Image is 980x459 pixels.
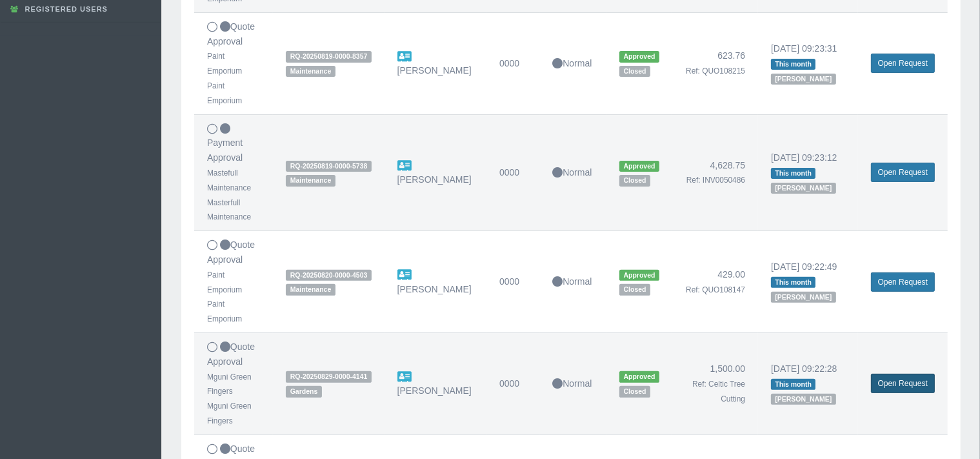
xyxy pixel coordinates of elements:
[194,12,273,114] td: Quote Approval
[619,51,659,62] span: Approved
[194,114,273,231] td: Payment Approval
[286,371,371,382] span: RQ-20250829-0000-4141
[619,161,659,172] span: Approved
[771,394,836,405] span: [PERSON_NAME]
[619,66,650,77] span: Closed
[686,176,745,185] small: Ref: INV0050486
[286,284,335,295] span: Maintenance
[194,332,273,434] td: Quote Approval
[286,270,371,281] span: RQ-20250820-0000-4503
[286,175,335,186] span: Maintenance
[207,270,242,294] small: Paint Emporium
[771,183,836,194] span: [PERSON_NAME]
[486,332,539,434] td: 0000
[194,231,273,333] td: Quote Approval
[758,12,857,114] td: [DATE] 09:23:31
[619,386,650,397] span: Closed
[486,12,539,114] td: 0000
[771,74,836,85] span: [PERSON_NAME]
[871,272,935,292] a: Open Request
[385,231,486,333] td: [PERSON_NAME]
[286,161,371,172] span: RQ-20250819-0000-5738
[486,114,539,231] td: 0000
[672,332,758,434] td: 1,500.00
[771,277,815,288] span: This month
[619,270,659,281] span: Approved
[486,231,539,333] td: 0000
[539,12,606,114] td: Normal
[619,284,650,295] span: Closed
[871,54,935,73] a: Open Request
[758,231,857,333] td: [DATE] 09:22:49
[758,332,857,434] td: [DATE] 09:22:28
[207,81,242,105] small: Paint Emporium
[22,5,108,13] span: Registered Users
[286,66,335,77] span: Maintenance
[619,371,659,382] span: Approved
[619,175,650,186] span: Closed
[207,300,242,323] small: Paint Emporium
[207,168,251,192] small: Mastefull Maintenance
[539,114,606,231] td: Normal
[385,332,486,434] td: [PERSON_NAME]
[771,59,815,70] span: This month
[286,386,321,397] span: Gardens
[207,198,251,222] small: Masterfull Maintenance
[539,231,606,333] td: Normal
[871,163,935,182] a: Open Request
[672,231,758,333] td: 429.00
[692,380,745,403] small: Ref: Celtic Tree Cutting
[672,114,758,231] td: 4,628.75
[686,285,745,294] small: Ref: QUO108147
[771,379,815,390] span: This month
[207,52,242,76] small: Paint Emporium
[686,66,745,76] small: Ref: QUO108215
[385,114,486,231] td: [PERSON_NAME]
[539,332,606,434] td: Normal
[771,168,815,179] span: This month
[871,374,935,393] a: Open Request
[207,372,252,396] small: Mguni Green Fingers
[758,114,857,231] td: [DATE] 09:23:12
[385,12,486,114] td: [PERSON_NAME]
[771,292,836,303] span: [PERSON_NAME]
[207,402,252,425] small: Mguni Green Fingers
[286,51,371,62] span: RQ-20250819-0000-8357
[672,12,758,114] td: 623.76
